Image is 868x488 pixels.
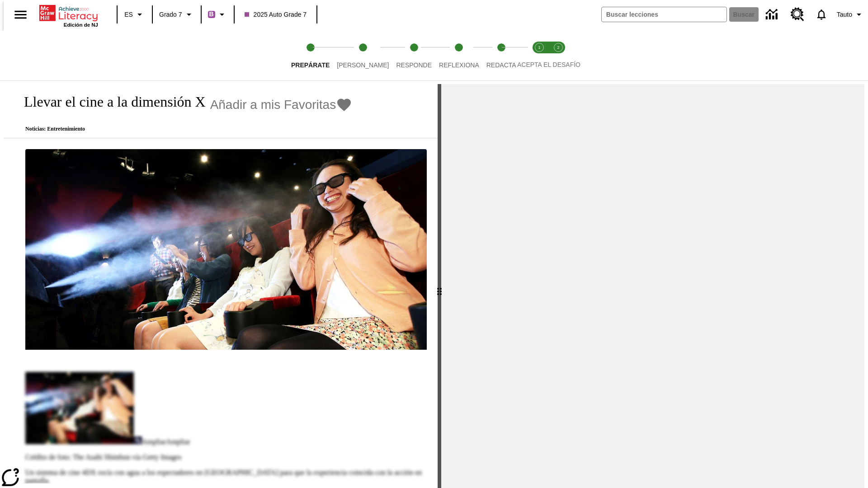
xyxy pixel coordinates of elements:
span: ACEPTA EL DESAFÍO [517,61,580,68]
span: Redacta [486,61,516,69]
span: Responde [396,61,432,69]
text: 1 [538,45,540,50]
input: Buscar campo [602,7,726,22]
text: 2 [557,45,559,50]
a: Centro de recursos, Se abrirá en una pestaña nueva. [785,2,810,27]
span: Añadir a mis Favoritas [210,98,336,112]
span: Edición de NJ [64,22,98,28]
button: Responde step 3 of 5 [389,31,439,80]
button: Redacta step 5 of 5 [479,31,524,80]
span: B [209,9,214,20]
span: Tauto [837,10,852,19]
button: Prepárate step 1 of 5 [284,31,337,80]
p: Noticias: Entretenimiento [14,126,352,132]
img: El panel situado frente a los asientos rocía con agua nebulizada al feliz público en un cine equi... [25,149,427,350]
button: Acepta el desafío contesta step 2 of 2 [545,31,571,80]
div: Portada [39,3,98,28]
button: Lee step 2 of 5 [330,31,396,80]
div: Pulsa la tecla de intro o la barra espaciadora y luego presiona las flechas de derecha e izquierd... [438,84,441,488]
button: Grado: Grado 7, Elige un grado [156,6,198,23]
button: Reflexiona step 4 of 5 [432,31,486,80]
button: Añadir a mis Favoritas - Llevar el cine a la dimensión X [210,97,353,113]
a: Centro de información [760,2,785,27]
span: Prepárate [291,61,330,69]
div: reading [4,84,438,483]
div: activity [441,84,864,488]
span: ES [124,10,133,19]
button: Boost El color de la clase es morado/púrpura. Cambiar el color de la clase. [204,6,231,23]
button: Acepta el desafío lee step 1 of 2 [526,31,552,80]
button: Perfil/Configuración [833,6,868,23]
span: Reflexiona [439,61,479,69]
h1: Llevar el cine a la dimensión X [14,94,206,110]
button: Abrir el menú lateral [7,1,34,28]
button: Lenguaje: ES, Selecciona un idioma [120,6,149,23]
a: Notificaciones [810,3,833,26]
span: [PERSON_NAME] [337,61,389,69]
span: 2025 Auto Grade 7 [245,10,307,19]
span: Grado 7 [159,10,182,19]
